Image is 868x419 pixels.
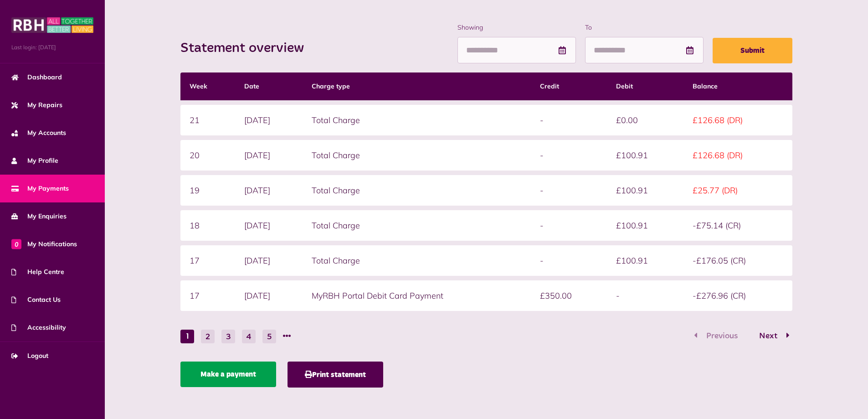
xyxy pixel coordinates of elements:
td: -£276.96 (CR) [683,280,792,311]
td: [DATE] [235,105,303,135]
span: My Profile [11,156,58,166]
button: Go to page 2 [201,330,215,343]
th: Debit [607,72,683,100]
th: Credit [531,72,607,100]
td: Total Charge [303,175,531,206]
button: Go to page 5 [262,330,276,343]
span: Logout [11,351,48,361]
td: Total Charge [303,105,531,135]
td: -£176.05 (CR) [683,245,792,276]
button: Submit [713,38,792,63]
span: My Payments [11,184,69,193]
td: - [531,210,607,241]
td: £100.91 [607,210,683,241]
button: Go to page 2 [750,330,792,343]
td: - [531,140,607,171]
td: - [607,280,683,311]
span: Last login: [DATE] [11,43,93,52]
td: £100.91 [607,175,683,206]
td: 17 [180,245,235,276]
td: [DATE] [235,210,303,241]
td: - [531,175,607,206]
td: £25.77 (DR) [683,175,792,206]
span: My Enquiries [11,212,67,221]
td: £350.00 [531,280,607,311]
td: £126.68 (DR) [683,140,792,171]
td: Total Charge [303,140,531,171]
span: Help Centre [11,267,64,277]
td: [DATE] [235,140,303,171]
button: Print statement [288,362,383,388]
button: Go to page 3 [221,330,235,343]
td: 18 [180,210,235,241]
td: [DATE] [235,175,303,206]
span: Contact Us [11,295,61,305]
td: -£75.14 (CR) [683,210,792,241]
td: Total Charge [303,245,531,276]
td: [DATE] [235,280,303,311]
th: Date [235,72,303,100]
th: Balance [683,72,792,100]
td: £100.91 [607,140,683,171]
span: My Repairs [11,100,62,110]
span: 0 [11,239,21,249]
td: MyRBH Portal Debit Card Payment [303,280,531,311]
span: My Notifications [11,239,77,249]
th: Week [180,72,235,100]
td: - [531,105,607,135]
span: Dashboard [11,72,62,82]
td: Total Charge [303,210,531,241]
td: 17 [180,280,235,311]
td: £126.68 (DR) [683,105,792,135]
td: - [531,245,607,276]
td: £0.00 [607,105,683,135]
td: [DATE] [235,245,303,276]
span: My Accounts [11,128,66,138]
img: MyRBH [11,16,93,34]
label: To [585,23,704,32]
a: Make a payment [180,362,276,387]
span: Accessibility [11,323,66,332]
span: Next [752,332,784,340]
button: Go to page 4 [242,330,256,343]
td: £100.91 [607,245,683,276]
td: 19 [180,175,235,206]
th: Charge type [303,72,531,100]
h2: Statement overview [180,40,313,57]
label: Showing [457,23,576,32]
td: 20 [180,140,235,171]
td: 21 [180,105,235,135]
